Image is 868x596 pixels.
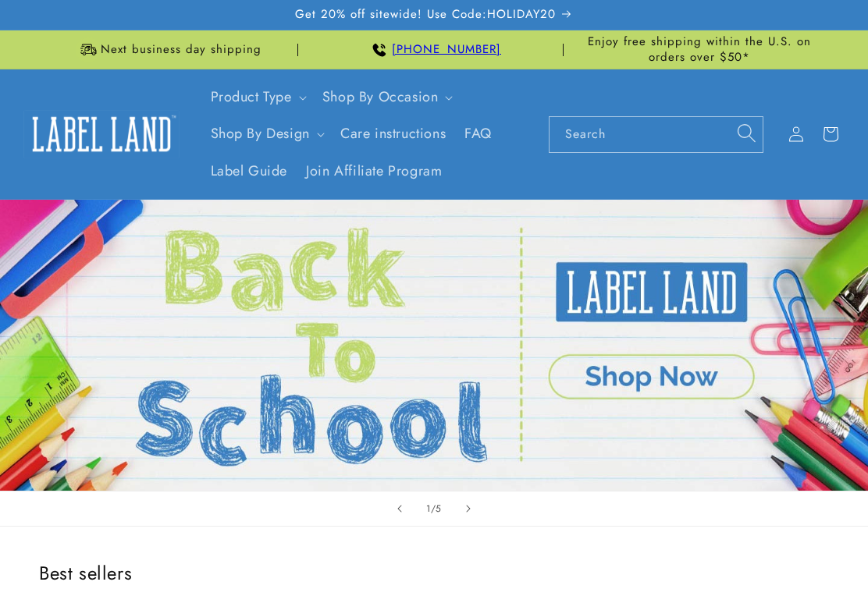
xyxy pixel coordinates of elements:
[455,115,501,152] a: FAQ
[297,153,451,190] a: Join Affiliate Program
[39,561,829,585] h2: Best sellers
[382,491,417,526] button: Previous slide
[211,87,292,107] a: Product Type
[201,115,331,152] summary: Shop By Design
[322,88,439,106] span: Shop By Occasion
[39,30,298,69] div: Announcement
[570,30,829,69] div: Announcement
[392,41,501,58] a: [PHONE_NUMBER]
[451,491,486,526] button: Next slide
[729,116,763,151] button: Search
[211,123,310,144] a: Shop By Design
[464,125,492,143] span: FAQ
[304,30,564,69] div: Announcement
[101,42,261,58] span: Next business day shipping
[340,125,446,143] span: Care instructions
[436,501,442,516] span: 5
[295,7,556,23] span: Get 20% off sitewide! Use Code:HOLIDAY20
[313,79,460,115] summary: Shop By Occasion
[306,162,442,180] span: Join Affiliate Program
[201,79,313,115] summary: Product Type
[201,153,297,190] a: Label Guide
[18,104,186,164] a: Label Land
[211,162,288,180] span: Label Guide
[331,115,455,152] a: Care instructions
[570,34,829,65] span: Enjoy free shipping within the U.S. on orders over $50*
[431,501,436,516] span: /
[426,501,431,516] span: 1
[23,110,180,158] img: Label Land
